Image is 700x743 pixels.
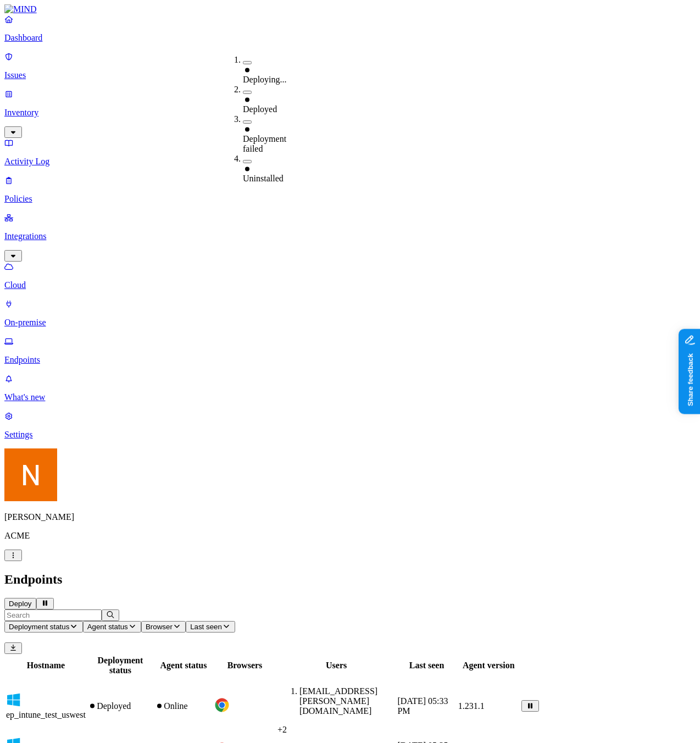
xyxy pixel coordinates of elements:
img: windows [6,692,21,708]
div: Hostname [6,661,86,670]
a: Activity Log [4,138,696,167]
span: Deployed [243,104,277,114]
span: Deployment failed [243,134,286,153]
span: Deployed [97,701,131,711]
div: Deployment status [88,656,153,675]
p: Endpoints [4,355,696,365]
a: Issues [4,52,696,80]
p: Settings [4,430,696,440]
div: Agent version [458,661,519,670]
h2: Endpoints [4,572,696,587]
span: [DATE] 05:33 PM [397,696,448,716]
a: Dashboard [4,14,696,43]
input: Search [4,609,102,621]
p: Dashboard [4,33,696,43]
p: [PERSON_NAME] [4,512,696,522]
a: On-premise [4,299,696,328]
p: On-premise [4,318,696,328]
p: ACME [4,531,696,541]
p: Integrations [4,231,696,241]
p: Inventory [4,108,696,118]
span: Agent status [87,623,128,631]
a: Cloud [4,262,696,290]
span: Browser [146,623,173,631]
img: chrome [214,697,230,713]
span: Deployment status [9,623,69,631]
div: Last seen [397,661,455,670]
span: 1.231.1 [458,701,485,711]
div: Browsers [214,661,275,670]
div: Agent status [155,661,212,670]
span: + 2 [277,725,287,734]
a: What's new [4,374,696,402]
p: What's new [4,392,696,402]
div: Users [277,661,396,670]
span: Deploying... [243,75,287,84]
p: Policies [4,194,696,204]
p: Activity Log [4,157,696,167]
p: Cloud [4,280,696,290]
a: MIND [4,4,696,14]
span: ep_intune_test_uswest [6,710,86,719]
a: Integrations [4,213,696,260]
span: Last seen [190,623,222,631]
div: Online [155,701,212,711]
a: Settings [4,411,696,440]
a: Inventory [4,89,696,136]
img: MIND [4,4,37,14]
span: [EMAIL_ADDRESS][PERSON_NAME][DOMAIN_NAME] [299,686,377,716]
p: Issues [4,70,696,80]
a: Endpoints [4,336,696,365]
img: Nitai Mishary [4,448,57,501]
a: Policies [4,175,696,204]
button: Deploy [4,598,36,609]
span: Uninstalled [243,174,284,183]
